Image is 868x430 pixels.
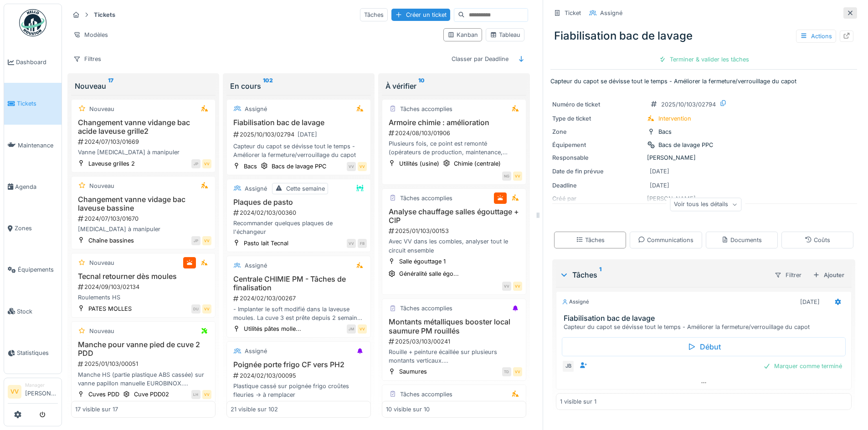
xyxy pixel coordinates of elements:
div: Assigné [600,9,622,17]
div: Assigné [245,347,267,355]
div: Assigné [245,261,267,270]
div: Assigné [245,105,267,113]
div: 2024/08/103/01906 [388,129,522,137]
div: Assigné [562,298,589,306]
div: VV [358,162,367,171]
a: Dashboard [4,41,62,83]
div: Tâches [360,8,388,21]
span: Dashboard [16,58,58,66]
div: FB [358,239,367,248]
div: JP [191,236,200,245]
div: 17 visible sur 17 [75,405,118,414]
div: NG [502,172,511,181]
li: VV [8,385,21,399]
div: VV [513,172,522,181]
div: Nouveau [89,258,114,267]
div: Avec VV dans les combles, analyser tout le circuit ensemble [386,237,522,254]
div: Chaîne bassines [88,236,134,245]
a: VV Manager[PERSON_NAME] [8,382,58,404]
sup: 102 [263,81,273,91]
sup: 1 [599,269,601,280]
div: Actions [796,30,836,43]
div: 2025/10/103/02794 [232,129,367,140]
span: Statistiques [17,349,58,357]
div: Filtres [69,52,105,66]
div: Deadline [552,181,643,190]
h3: Tecnal retourner dès moules [75,272,211,281]
div: Kanban [447,30,478,39]
div: VV [502,282,511,291]
div: VV [513,282,522,291]
div: 2024/02/103/00267 [232,294,367,303]
div: VV [347,162,356,171]
div: Tâches accomplies [400,390,452,399]
div: Nouveau [89,182,114,190]
strong: Tickets [90,10,119,19]
div: Ajouter [809,269,848,281]
span: Maintenance [18,141,58,150]
div: 2024/07/103/01670 [77,214,211,223]
div: Pasto lait Tecnal [244,239,288,248]
div: 2025/10/103/02794 [661,100,716,109]
div: Saumures [399,367,427,376]
div: JP [191,159,200,168]
h3: Changement vanne vidage bac laveuse bassine [75,195,211,212]
div: 21 visible sur 102 [231,405,278,414]
a: Agenda [4,166,62,207]
div: Créer un ticket [391,9,450,21]
div: En cours [230,81,367,91]
img: Badge_color-CXgf-gQk.svg [19,9,46,36]
div: Manche HS (partie plastique ABS cassée) sur vanne papillon manuelle EUROBINOX. Ref fabriquant voi... [75,370,211,388]
li: [PERSON_NAME] [25,382,58,401]
div: Ticket [565,9,581,17]
div: VV [347,239,356,248]
div: Équipement [552,141,643,149]
div: Plusieurs fois, ce point est remonté (opérateurs de production, maintenance, encadrements). Le bu... [386,139,522,157]
div: Voir tous les détails [670,198,741,211]
div: [DATE] [800,298,820,306]
div: Zone [552,127,643,136]
span: Équipements [18,265,58,274]
h3: Analyse chauffage salles égouttage + CIP [386,207,522,225]
h3: Armoire chimie : amélioration [386,118,522,127]
div: Plastique cassé sur poignée frigo croûtes fleuries -> à remplacer [231,382,367,399]
div: Vanne [MEDICAL_DATA] à manipuler [75,148,211,157]
div: Bacs de lavage PPC [658,141,713,149]
div: VV [202,304,211,314]
div: 10 visible sur 10 [386,405,430,414]
div: Manager [25,382,58,389]
div: Assigné [245,184,267,193]
div: JM [347,324,356,334]
div: Utilités pâtes molle... [244,324,301,333]
div: 2024/09/103/02134 [77,283,211,291]
a: Tickets [4,83,62,124]
div: Capteur du capot se dévisse tout le temps - Améliorer la fermeture/verrouillage du capot [231,142,367,159]
a: Zones [4,207,62,249]
div: Tâches accomplies [400,105,452,113]
div: [PERSON_NAME] [552,153,855,162]
h3: Fiabilisation bac de lavage [231,118,367,127]
div: Cuve PDD02 [134,390,169,399]
h3: Fiabilisation bac de lavage [564,314,847,323]
h3: Changement vanne vidange bac acide laveuse grille2 [75,118,211,136]
div: 2025/01/103/00153 [388,227,522,235]
div: Tableau [490,30,520,39]
div: 2024/02/103/00360 [232,208,367,217]
div: Chimie (centrale) [454,159,501,168]
div: Nouveau [75,81,212,91]
div: Type de ticket [552,114,643,123]
span: Stock [17,307,58,316]
div: DU [191,304,200,314]
div: - Implanter le soft modifié dans la laveuse moules. La cuve 3 est prête depuis 2 semaines => urge... [231,305,367,322]
div: Responsable [552,153,643,162]
div: VV [202,236,211,245]
div: Coûts [805,236,830,244]
p: Capteur du capot se dévisse tout le temps - Améliorer la fermeture/verrouillage du capot [550,77,857,86]
div: Intervention [658,114,691,123]
div: Recommander quelques plaques de l'échangeur [231,219,367,236]
div: VV [202,159,211,168]
div: Tâches [576,236,605,244]
div: Documents [721,236,762,244]
a: Équipements [4,249,62,290]
div: 1 visible sur 1 [560,397,596,406]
